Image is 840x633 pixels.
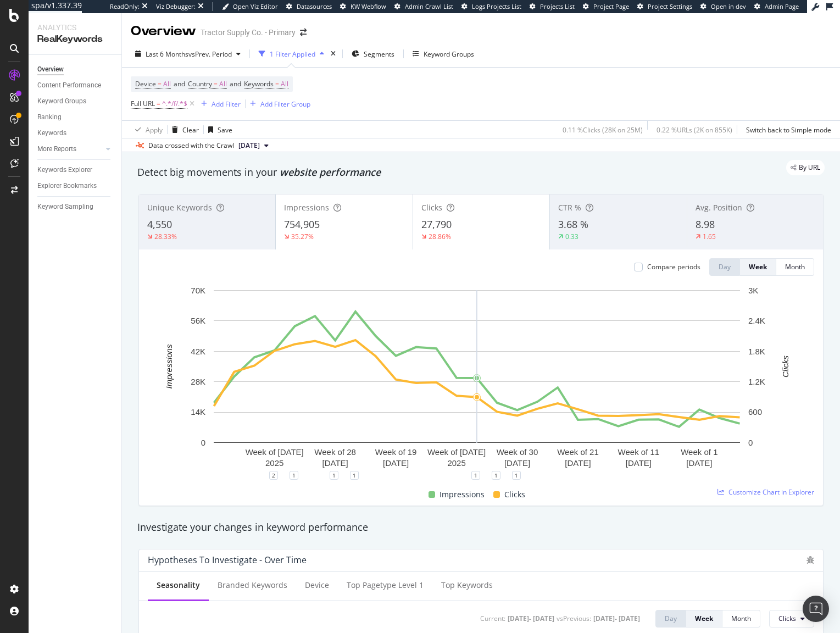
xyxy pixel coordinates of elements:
[37,143,76,155] div: More Reports
[174,79,185,88] span: and
[728,487,814,497] span: Customize Chart in Explorer
[297,2,332,10] span: Datasources
[291,232,314,241] div: 35.27%
[781,355,790,377] text: Clicks
[711,2,746,10] span: Open in dev
[135,79,156,88] span: Device
[394,2,453,11] a: Admin Crawl List
[329,48,338,59] div: times
[168,121,199,138] button: Clear
[748,316,765,325] text: 2.4K
[244,79,274,88] span: Keywords
[504,488,525,501] span: Clicks
[655,610,686,628] button: Day
[233,2,278,10] span: Open Viz Editor
[748,438,753,447] text: 0
[37,96,114,107] a: Keyword Groups
[563,125,643,135] div: 0.11 % Clicks ( 28K on 25M )
[508,614,554,623] div: [DATE] - [DATE]
[512,471,521,480] div: 1
[157,580,200,591] div: Seasonality
[37,201,93,213] div: Keyword Sampling
[164,344,174,388] text: Impressions
[131,45,245,63] button: Last 6 MonthsvsPrev. Period
[37,112,62,123] div: Ranking
[375,447,417,457] text: Week of 19
[583,2,629,11] a: Project Page
[269,471,278,480] div: 2
[746,125,831,135] div: Switch back to Simple mode
[754,2,799,11] a: Admin Page
[146,49,188,59] span: Last 6 Months
[557,614,591,623] div: vs Previous :
[300,29,307,36] div: arrow-right-arrow-left
[719,262,731,271] div: Day
[131,22,196,41] div: Overview
[681,447,717,457] text: Week of 1
[214,79,218,88] span: =
[778,614,796,623] span: Clicks
[37,112,114,123] a: Ranking
[703,232,716,241] div: 1.65
[110,2,140,11] div: ReadOnly:
[204,121,232,138] button: Save
[626,458,652,468] text: [DATE]
[182,125,199,135] div: Clear
[305,580,329,591] div: Device
[284,218,320,231] span: 754,905
[37,164,114,176] a: Keywords Explorer
[748,347,765,356] text: 1.8K
[290,471,298,480] div: 1
[769,610,814,628] button: Clicks
[265,458,283,468] text: 2025
[37,33,113,46] div: RealKeywords
[424,49,474,59] div: Keyword Groups
[686,458,712,468] text: [DATE]
[731,614,751,623] div: Month
[131,99,155,108] span: Full URL
[37,127,114,139] a: Keywords
[776,258,814,276] button: Month
[383,458,409,468] text: [DATE]
[740,258,776,276] button: Week
[696,202,742,213] span: Avg. Position
[37,164,92,176] div: Keywords Explorer
[148,285,806,475] div: A chart.
[686,610,722,628] button: Week
[471,471,480,480] div: 1
[364,49,394,59] span: Segments
[749,262,767,271] div: Week
[222,2,278,11] a: Open Viz Editor
[197,97,241,110] button: Add Filter
[350,471,359,480] div: 1
[201,438,205,447] text: 0
[154,232,177,241] div: 28.33%
[275,79,279,88] span: =
[429,232,451,241] div: 28.86%
[647,262,700,271] div: Compare periods
[593,614,640,623] div: [DATE] - [DATE]
[230,79,241,88] span: and
[156,2,196,11] div: Viz Debugger:
[748,377,765,386] text: 1.2K
[492,471,500,480] div: 1
[558,218,588,231] span: 3.68 %
[188,49,232,59] span: vs Prev. Period
[212,99,241,109] div: Add Filter
[785,262,805,271] div: Month
[504,458,530,468] text: [DATE]
[806,556,814,564] div: bug
[157,99,160,108] span: =
[137,520,825,535] div: Investigate your changes in keyword performance
[254,45,329,63] button: 1 Filter Applied
[284,202,329,213] span: Impressions
[314,447,356,457] text: Week of 28
[786,160,825,175] div: legacy label
[799,164,820,171] span: By URL
[440,488,485,501] span: Impressions
[593,2,629,10] span: Project Page
[37,143,103,155] a: More Reports
[37,64,114,75] a: Overview
[218,125,232,135] div: Save
[191,347,205,356] text: 42K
